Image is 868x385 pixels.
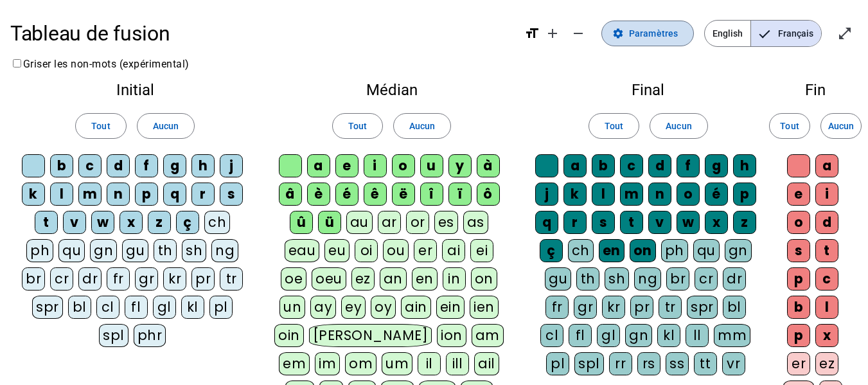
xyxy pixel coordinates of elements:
div: th [154,239,177,262]
div: em [279,352,310,375]
div: ô [477,183,500,206]
div: j [220,154,243,177]
div: oi [355,239,378,262]
button: Tout [332,113,383,139]
div: dr [723,267,746,291]
div: m [78,183,102,206]
div: eu [324,239,350,262]
div: à [477,154,500,177]
mat-icon: add [545,26,560,41]
div: x [120,211,143,234]
input: Griser les non-mots (expérimental) [13,59,21,67]
div: y [448,154,472,177]
div: b [787,296,810,319]
div: x [705,211,728,234]
div: tt [694,352,717,375]
div: t [620,211,643,234]
div: t [815,239,838,262]
span: Tout [91,118,110,134]
div: sh [605,267,629,291]
div: ê [364,183,387,206]
button: Tout [769,113,810,139]
div: l [50,183,73,206]
h2: Fin [783,82,847,98]
div: om [345,352,376,375]
div: o [787,211,810,234]
div: gl [597,324,620,347]
div: ar [378,211,401,234]
div: a [815,154,838,177]
div: k [563,183,587,206]
div: s [592,211,615,234]
span: Aucun [666,118,691,134]
div: e [787,183,810,206]
div: gn [725,239,752,262]
div: g [163,154,186,177]
div: ss [666,352,689,375]
div: ng [634,267,661,291]
div: th [576,267,599,291]
div: au [346,211,373,234]
button: Tout [75,113,126,139]
span: Tout [605,118,623,134]
div: pr [630,296,653,319]
div: kl [181,296,204,319]
div: ph [26,239,53,262]
div: ez [351,267,375,291]
mat-icon: remove [571,26,586,41]
div: oe [281,267,306,291]
div: ll [686,324,709,347]
h2: Médian [270,82,513,98]
div: phr [134,324,166,347]
div: c [78,154,102,177]
div: v [648,211,671,234]
div: x [815,324,838,347]
div: rs [637,352,660,375]
button: Diminuer la taille de la police [565,21,591,46]
h2: Initial [21,82,249,98]
div: o [677,183,700,206]
div: v [63,211,86,234]
span: English [705,21,750,46]
span: Aucun [828,118,854,134]
div: ü [318,211,341,234]
div: ien [470,296,499,319]
div: ë [392,183,415,206]
div: es [434,211,458,234]
div: h [733,154,756,177]
div: ail [474,352,499,375]
div: û [290,211,313,234]
mat-button-toggle-group: Language selection [704,20,822,47]
span: Tout [780,118,799,134]
div: ei [470,239,493,262]
div: as [463,211,488,234]
div: ç [540,239,563,262]
div: spl [574,352,604,375]
div: â [279,183,302,206]
div: in [443,267,466,291]
div: p [787,324,810,347]
div: spl [99,324,128,347]
div: f [135,154,158,177]
h2: Final [534,82,763,98]
div: dr [78,267,102,291]
div: kr [602,296,625,319]
div: ch [568,239,594,262]
div: d [815,211,838,234]
mat-icon: open_in_full [837,26,853,41]
div: br [22,267,45,291]
div: ay [310,296,336,319]
div: ey [341,296,366,319]
div: cl [96,296,120,319]
div: kl [657,324,680,347]
div: im [315,352,340,375]
div: p [135,183,158,206]
div: z [733,211,756,234]
div: p [787,267,810,291]
button: Augmenter la taille de la police [540,21,565,46]
div: spr [687,296,718,319]
div: pl [546,352,569,375]
div: bl [68,296,91,319]
mat-icon: format_size [524,26,540,41]
div: z [148,211,171,234]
